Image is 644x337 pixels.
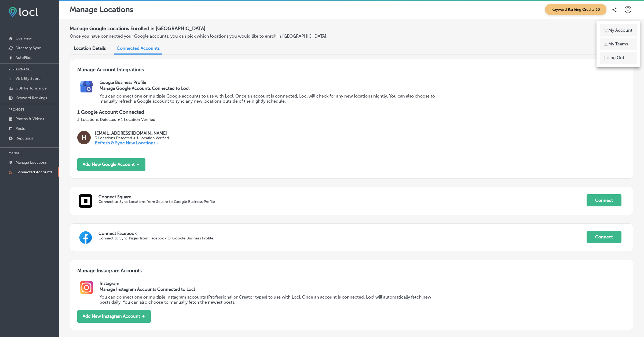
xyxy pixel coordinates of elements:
a: My Account [600,24,637,37]
p: Reputation [16,136,34,141]
p: Log Out [608,55,624,61]
a: My Teams [600,38,637,50]
p: Keyword Rankings [16,96,47,100]
p: Directory Sync [16,46,41,50]
p: GBP Performance [16,86,47,91]
a: Log Out [600,52,637,64]
p: Manage Locations [16,160,47,165]
img: fda3e92497d09a02dc62c9cd864e3231.png [9,7,38,17]
p: My Account [608,27,632,34]
p: Posts [16,126,25,131]
p: Overview [16,36,32,41]
p: AutoPilot [16,55,32,60]
p: Connected Accounts [16,170,52,174]
p: Visibility Score [16,76,41,81]
p: Photos & Videos [16,117,44,121]
p: My Teams [608,41,628,47]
